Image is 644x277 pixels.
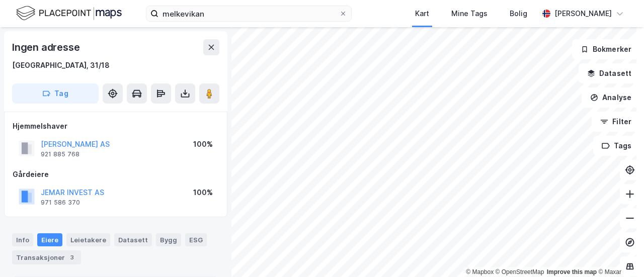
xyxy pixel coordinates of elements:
[37,233,62,246] div: Eiere
[41,150,79,158] div: 921 885 768
[554,8,612,20] div: [PERSON_NAME]
[41,199,80,207] div: 971 586 370
[510,8,527,20] div: Bolig
[12,59,110,71] div: [GEOGRAPHIC_DATA], 31/18
[13,120,219,132] div: Hjemmelshaver
[156,233,181,246] div: Bygg
[594,229,644,277] iframe: Chat Widget
[12,83,99,104] button: Tag
[466,268,494,275] a: Mapbox
[496,268,544,275] a: OpenStreetMap
[572,39,640,59] button: Bokmerker
[12,233,33,246] div: Info
[193,187,213,199] div: 100%
[582,87,640,108] button: Analyse
[547,268,597,275] a: Improve this map
[193,138,213,150] div: 100%
[593,136,640,156] button: Tags
[185,233,207,246] div: ESG
[114,233,152,246] div: Datasett
[16,5,122,22] img: logo.f888ab2527a4732fd821a326f86c7f29.svg
[67,252,77,262] div: 3
[66,233,110,246] div: Leietakere
[592,112,640,132] button: Filter
[12,39,82,55] div: Ingen adresse
[415,8,429,20] div: Kart
[451,8,488,20] div: Mine Tags
[594,229,644,277] div: Kontrollprogram for chat
[13,168,219,180] div: Gårdeiere
[579,63,640,83] button: Datasett
[158,6,339,21] input: Søk på adresse, matrikkel, gårdeiere, leietakere eller personer
[12,250,81,264] div: Transaksjoner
